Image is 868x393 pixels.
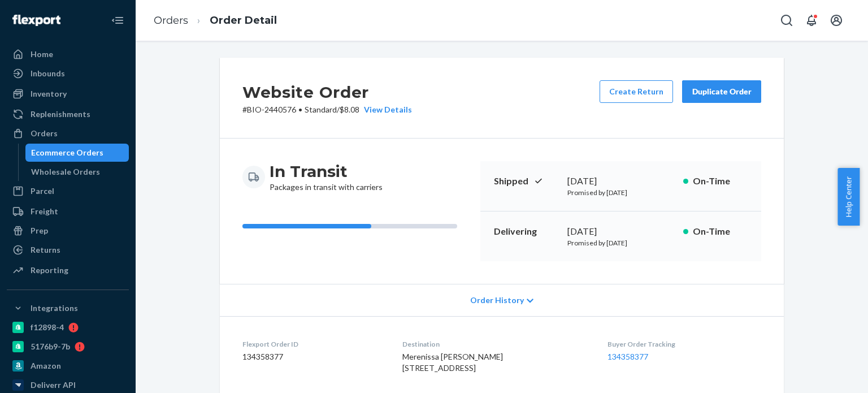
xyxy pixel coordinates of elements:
a: Replenishments [7,105,129,123]
ol: breadcrumbs [145,4,286,37]
a: Reporting [7,261,129,279]
div: f12898-4 [31,322,64,333]
div: Reporting [31,265,68,276]
dt: Buyer Order Tracking [607,339,761,349]
div: Returns [31,244,60,256]
a: Order Detail [210,14,277,27]
button: Help Center [837,168,860,226]
a: Wholesale Orders [25,163,129,181]
div: Freight [31,206,58,217]
span: Order History [470,295,524,306]
a: 5176b9-7b [7,338,129,356]
div: Inbounds [31,68,65,79]
p: # BIO-2440576 / $8.08 [242,104,412,115]
button: Integrations [7,299,129,317]
span: • [298,105,302,114]
a: Inbounds [7,64,129,83]
span: Merenissa [PERSON_NAME] [STREET_ADDRESS] [402,352,503,373]
button: Close Navigation [106,9,129,32]
div: Home [31,49,53,60]
p: Promised by [DATE] [567,238,674,248]
a: Home [7,45,129,63]
div: Integrations [31,303,78,314]
p: On-Time [693,225,748,238]
div: Packages in transit with carriers [270,161,383,193]
button: Create Return [600,80,673,103]
div: Prep [31,225,48,236]
a: Inventory [7,85,129,103]
a: 134358377 [607,352,648,361]
p: Shipped [494,175,558,188]
h3: In Transit [270,161,383,182]
dt: Destination [402,339,589,349]
div: 5176b9-7b [31,341,70,352]
button: Duplicate Order [682,80,761,103]
div: Orders [31,128,58,139]
dd: 134358377 [242,351,384,362]
div: Deliverr API [31,379,76,391]
div: Inventory [31,88,67,100]
p: Delivering [494,225,558,238]
div: [DATE] [567,225,674,238]
dt: Flexport Order ID [242,339,384,349]
button: Open notifications [800,9,823,32]
a: Parcel [7,182,129,200]
div: Replenishments [31,109,90,120]
a: Amazon [7,357,129,375]
span: Standard [305,105,337,114]
a: Freight [7,202,129,221]
p: Promised by [DATE] [567,188,674,197]
div: Duplicate Order [692,86,752,97]
div: Ecommerce Orders [31,147,103,158]
h2: Website Order [242,80,412,104]
a: Orders [154,14,188,27]
a: f12898-4 [7,318,129,336]
button: Open account menu [825,9,848,32]
div: [DATE] [567,175,674,188]
div: Wholesale Orders [31,166,100,178]
button: View Details [359,104,412,115]
a: Returns [7,241,129,259]
a: Ecommerce Orders [25,144,129,162]
a: Prep [7,222,129,240]
p: On-Time [693,175,748,188]
a: Orders [7,124,129,142]
div: Amazon [31,360,61,372]
button: Open Search Box [775,9,798,32]
img: Flexport logo [12,15,60,26]
div: Parcel [31,185,54,197]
